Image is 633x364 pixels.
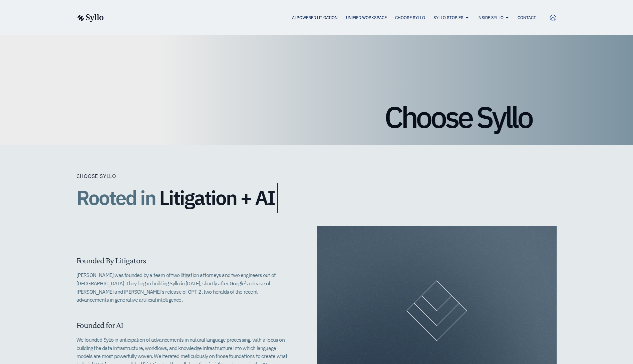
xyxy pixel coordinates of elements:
div: Menu Toggle [117,15,536,21]
a: AI Powered Litigation [292,15,338,21]
a: Inside Syllo [478,15,504,21]
span: Litigation + AI [159,187,275,209]
span: Founded By Litigators [76,256,146,265]
a: Syllo Stories [433,15,463,21]
a: Unified Workspace [346,15,387,21]
img: syllo [76,14,104,22]
span: Rooted in [76,183,155,213]
h1: Choose Syllo [101,102,532,132]
div: Choose Syllo [76,172,343,180]
a: Choose Syllo [395,15,425,21]
nav: Menu [117,15,536,21]
a: Contact [518,15,536,21]
p: [PERSON_NAME] was founded by a team of two litigation attorneys and two engineers out of [GEOGRAP... [76,271,290,304]
span: Founded for AI [76,320,123,330]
